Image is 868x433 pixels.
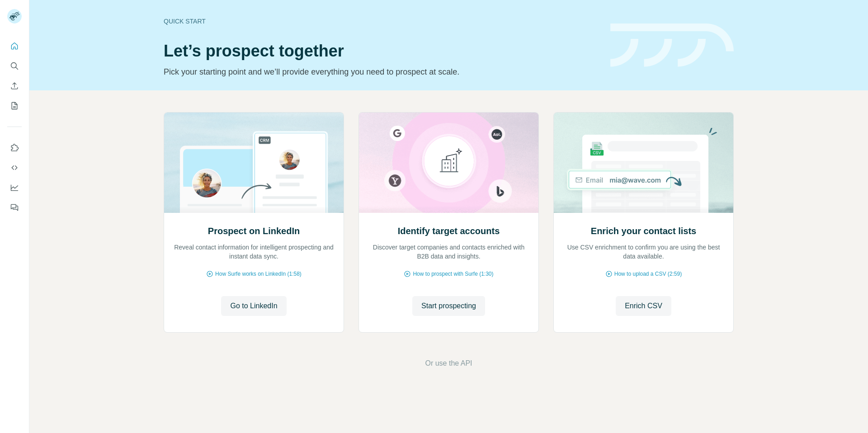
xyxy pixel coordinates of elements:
img: banner [610,24,734,67]
h2: Enrich your contact lists [591,225,696,237]
button: Use Surfe API [7,160,22,176]
span: Start prospecting [421,301,476,311]
span: How to prospect with Surfe (1:30) [413,270,493,278]
button: Use Surfe on LinkedIn [7,140,22,156]
button: Quick start [7,38,22,54]
h1: Let’s prospect together [164,42,599,60]
button: Enrich CSV [7,78,22,94]
h2: Identify target accounts [398,225,500,237]
img: Prospect on LinkedIn [164,113,344,213]
img: Identify target accounts [359,113,539,213]
button: Enrich CSV [616,296,671,316]
span: How Surfe works on LinkedIn (1:58) [215,270,302,278]
p: Discover target companies and contacts enriched with B2B data and insights. [368,243,529,261]
p: Pick your starting point and we’ll provide everything you need to prospect at scale. [164,66,599,78]
p: Use CSV enrichment to confirm you are using the best data available. [563,243,724,261]
button: Search [7,58,22,74]
button: Go to LinkedIn [221,296,286,316]
button: My lists [7,98,22,114]
img: Enrich your contact lists [553,113,734,213]
button: Start prospecting [412,296,485,316]
button: Or use the API [425,358,472,369]
span: Go to LinkedIn [230,301,277,311]
span: Enrich CSV [625,301,662,311]
button: Feedback [7,199,22,216]
p: Reveal contact information for intelligent prospecting and instant data sync. [173,243,335,261]
div: Quick start [164,17,599,26]
span: How to upload a CSV (2:59) [614,270,682,278]
button: Dashboard [7,179,22,196]
h2: Prospect on LinkedIn [208,225,300,237]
